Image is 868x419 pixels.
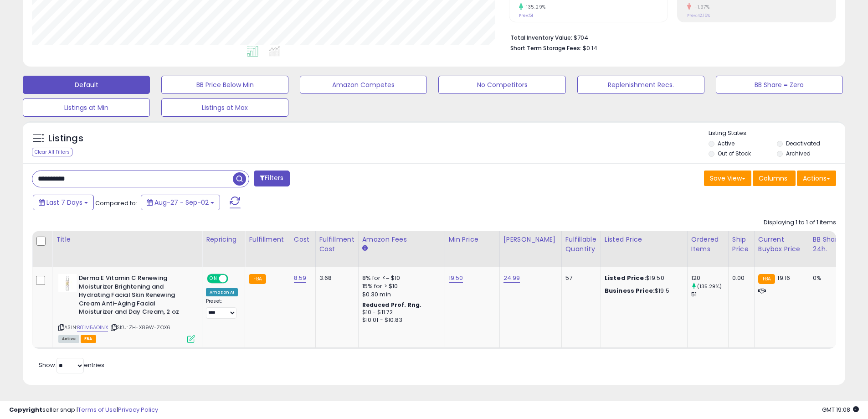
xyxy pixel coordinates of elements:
div: Displaying 1 to 1 of 1 items [764,218,836,227]
small: (135.29%) [697,283,722,290]
a: Terms of Use [78,405,117,414]
div: 120 [691,274,728,282]
small: Amazon Fees. [362,244,368,253]
h5: Listings [48,132,83,145]
div: Amazon AI [206,288,238,296]
div: Preset: [206,298,238,319]
div: $19.5 [605,287,680,295]
div: 0.00 [732,274,747,282]
span: Compared to: [95,199,137,207]
button: Last 7 Days [33,195,94,210]
div: Repricing [206,235,241,244]
div: 8% for <= $10 [362,274,438,282]
span: $0.14 [583,44,597,52]
img: 21AsBobEI1L._SL40_.jpg [58,274,77,292]
div: 51 [691,290,728,299]
strong: Copyright [9,405,42,414]
div: Fulfillable Quantity [565,235,597,254]
button: Save View [704,171,751,186]
b: Short Term Storage Fees: [510,44,581,52]
a: B01M5AO1NX [77,324,108,331]
small: Prev: 42.15% [687,13,710,18]
span: | SKU: ZH-X89W-ZOX6 [109,324,170,331]
button: Default [23,76,150,94]
span: OFF [227,275,241,283]
span: 19.16 [777,274,790,282]
div: $0.30 min [362,290,438,299]
small: FBA [249,274,266,284]
b: Derma E Vitamin C Renewing Moisturizer Brightening and Hydrating Facial Skin Renewing Cream Anti-... [79,274,190,319]
div: Listed Price [605,235,683,244]
b: Total Inventory Value: [510,34,572,41]
button: Listings at Min [23,98,150,117]
button: Aug-27 - Sep-02 [141,195,220,210]
div: ASIN: [58,274,195,341]
div: Current Buybox Price [758,235,805,254]
span: ON [208,275,219,283]
button: No Competitors [438,76,565,94]
p: Listing States: [709,129,845,138]
span: FBA [81,335,96,343]
div: Amazon Fees [362,235,441,244]
div: Min Price [449,235,496,244]
div: $19.50 [605,274,680,282]
div: 0% [813,274,843,282]
label: Archived [786,150,811,157]
button: Columns [753,171,796,186]
div: 57 [565,274,594,282]
label: Out of Stock [718,150,751,157]
div: Fulfillment Cost [319,235,354,254]
div: $10 - $11.72 [362,309,438,316]
label: Active [718,140,734,147]
span: Columns [759,174,787,183]
b: Listed Price: [605,274,646,282]
span: All listings currently available for purchase on Amazon [58,335,79,343]
div: [PERSON_NAME] [503,235,558,244]
div: Clear All Filters [32,148,72,156]
div: BB Share 24h. [813,235,846,254]
div: Fulfillment [249,235,286,244]
small: 135.29% [523,4,546,10]
button: Amazon Competes [300,76,427,94]
button: Filters [254,171,289,186]
a: 24.99 [503,274,520,283]
span: Aug-27 - Sep-02 [154,198,209,207]
button: BB Price Below Min [161,76,288,94]
button: Replenishment Recs. [577,76,704,94]
button: Actions [797,171,836,186]
small: Prev: 51 [519,13,533,18]
div: Ship Price [732,235,750,254]
li: $704 [510,31,829,42]
label: Deactivated [786,140,820,147]
div: 3.68 [319,274,351,282]
span: Last 7 Days [46,198,82,207]
div: Title [56,235,198,244]
a: 8.59 [294,274,307,283]
div: $10.01 - $10.83 [362,316,438,324]
a: Privacy Policy [118,405,158,414]
div: 15% for > $10 [362,282,438,290]
b: Reduced Prof. Rng. [362,301,422,309]
small: FBA [758,274,775,284]
div: Ordered Items [691,235,724,254]
button: Listings at Max [161,98,288,117]
div: Cost [294,235,312,244]
b: Business Price: [605,286,655,295]
button: BB Share = Zero [716,76,843,94]
span: Show: entries [39,361,104,369]
span: 2025-09-10 19:08 GMT [822,405,859,414]
div: seller snap | | [9,406,158,414]
small: -1.97% [691,4,709,10]
a: 19.50 [449,274,463,283]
